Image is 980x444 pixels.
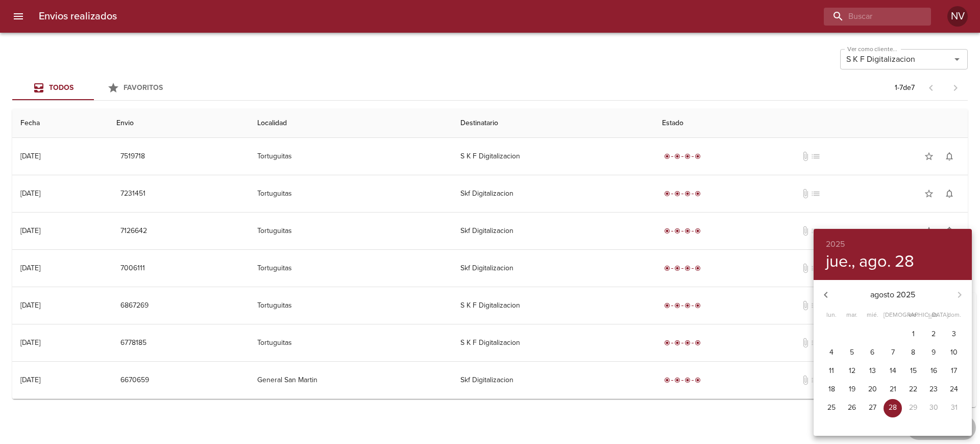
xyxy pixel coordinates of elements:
p: 23 [929,384,938,394]
span: mar. [843,310,861,320]
span: mié. [863,310,881,320]
button: 2025 [826,237,845,251]
p: 21 [890,384,896,394]
p: 19 [849,384,855,394]
button: 24 [945,381,963,399]
p: 1 [912,329,915,339]
span: lun. [822,310,841,320]
button: 11 [822,362,841,381]
button: 19 [843,381,861,399]
button: 23 [924,381,943,399]
p: 4 [829,347,834,358]
p: 13 [869,366,876,376]
span: sáb. [924,310,943,320]
button: 2 [924,325,943,344]
p: 6 [870,347,874,358]
span: [DEMOGRAPHIC_DATA]. [884,310,902,320]
button: 1 [904,325,922,344]
p: 24 [950,384,958,394]
p: 20 [868,384,877,394]
button: 25 [822,399,841,417]
button: 16 [924,362,943,381]
button: 18 [822,381,841,399]
button: 28 [884,399,902,417]
p: 26 [848,403,856,413]
button: 4 [822,344,841,362]
p: 9 [932,347,936,358]
p: 7 [891,347,895,358]
p: 16 [930,366,937,376]
button: 27 [863,399,881,417]
p: 8 [911,347,915,358]
button: 10 [945,344,963,362]
button: 13 [863,362,881,381]
button: 22 [904,381,922,399]
p: 15 [910,366,917,376]
p: 18 [828,384,835,394]
button: 20 [863,381,881,399]
p: 10 [950,347,958,358]
p: 3 [952,329,956,339]
button: 17 [945,362,963,381]
span: dom. [945,310,963,320]
button: 9 [924,344,943,362]
button: 7 [884,344,902,362]
p: 27 [869,403,876,413]
p: 12 [849,366,855,376]
button: 15 [904,362,922,381]
button: 21 [884,381,902,399]
p: 28 [889,403,897,413]
button: 3 [945,325,963,344]
button: 26 [843,399,861,417]
button: 14 [884,362,902,381]
button: 12 [843,362,861,381]
button: 6 [863,344,881,362]
p: 14 [890,366,896,376]
span: vie. [904,310,922,320]
p: agosto 2025 [838,289,947,301]
p: 2 [932,329,936,339]
p: 17 [951,366,957,376]
p: 25 [827,403,836,413]
p: 11 [829,366,834,376]
button: jue., ago. 28 [826,251,914,272]
button: 8 [904,344,922,362]
p: 5 [850,347,854,358]
p: 22 [909,384,917,394]
button: 5 [843,344,861,362]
